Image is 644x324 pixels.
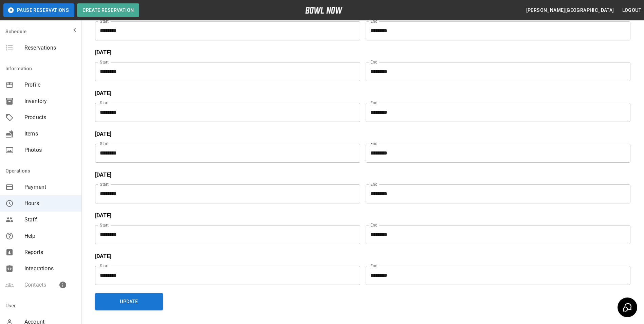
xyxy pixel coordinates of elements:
span: Integrations [24,265,76,273]
label: Start [100,141,109,146]
button: [PERSON_NAME][GEOGRAPHIC_DATA] [523,4,617,17]
input: Choose time, selected time is 3:00 PM [95,225,355,244]
span: Help [24,232,76,240]
label: Start [100,181,109,187]
label: End [370,100,378,106]
label: Start [100,222,109,228]
span: Hours [24,199,76,208]
button: Update [95,293,163,310]
label: End [370,263,378,269]
label: Start [100,59,109,65]
input: Choose time, selected time is 3:00 PM [95,144,355,163]
input: Choose time, selected time is 12:00 PM [95,21,355,40]
label: Start [100,18,109,24]
p: [DATE] [95,49,630,57]
input: Choose time, selected time is 11:00 PM [366,103,626,122]
span: Products [24,113,76,122]
p: [DATE] [95,212,630,220]
p: [DATE] [95,130,630,138]
input: Choose time, selected time is 11:00 PM [366,266,626,285]
input: Choose time, selected time is 3:00 PM [95,103,355,122]
input: Choose time, selected time is 12:00 PM [95,266,355,285]
span: Profile [24,81,76,89]
span: Staff [24,216,76,224]
input: Choose time, selected time is 10:00 PM [366,184,626,203]
input: Choose time, selected time is 11:00 PM [366,225,626,244]
span: Payment [24,183,76,191]
label: End [370,59,378,65]
label: Start [100,263,109,269]
label: End [370,222,378,228]
input: Choose time, selected time is 9:00 PM [366,21,626,40]
p: [DATE] [95,171,630,179]
label: End [370,181,378,187]
input: Choose time, selected time is 11:00 PM [366,62,626,81]
input: Choose time, selected time is 9:00 PM [366,144,626,163]
button: Pause Reservations [3,3,74,17]
label: Start [100,100,109,106]
input: Choose time, selected time is 3:00 PM [95,62,355,81]
img: logo [305,7,343,14]
button: Create Reservation [77,3,139,17]
button: Logout [620,4,644,17]
p: [DATE] [95,89,630,97]
span: Items [24,130,76,138]
span: Reservations [24,44,76,52]
label: End [370,141,378,146]
span: Inventory [24,97,76,105]
p: [DATE] [95,252,630,260]
input: Choose time, selected time is 3:00 PM [95,184,355,203]
label: End [370,18,378,24]
span: Reports [24,248,76,256]
span: Photos [24,146,76,154]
